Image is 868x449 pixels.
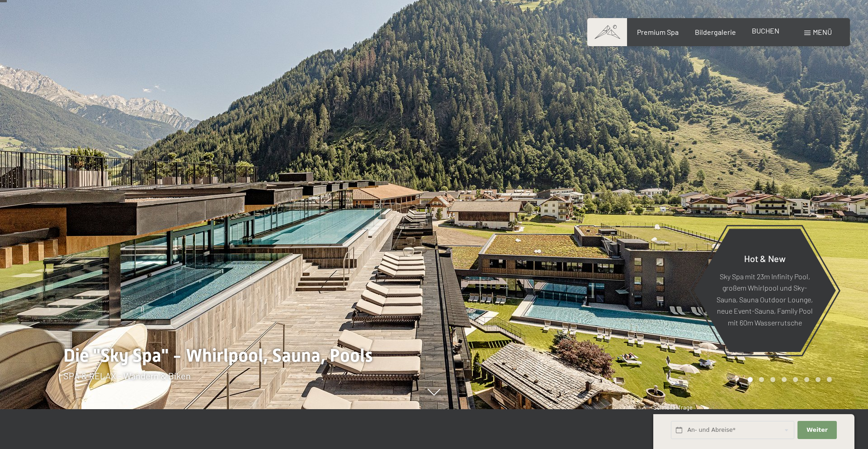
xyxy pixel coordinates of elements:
[770,377,775,382] div: Carousel Page 3
[813,28,832,36] span: Menü
[752,26,779,35] a: BUCHEN
[804,377,809,382] div: Carousel Page 6
[745,377,832,382] div: Carousel Pagination
[637,28,679,36] a: Premium Spa
[816,377,821,382] div: Carousel Page 7
[793,377,798,382] div: Carousel Page 5
[827,377,832,382] div: Carousel Page 8
[759,377,764,382] div: Carousel Page 2
[716,270,814,328] p: Sky Spa mit 23m Infinity Pool, großem Whirlpool und Sky-Sauna, Sauna Outdoor Lounge, neue Event-S...
[807,426,828,434] span: Weiter
[653,404,693,411] span: Schnellanfrage
[693,228,836,353] a: Hot & New Sky Spa mit 23m Infinity Pool, großem Whirlpool und Sky-Sauna, Sauna Outdoor Lounge, ne...
[695,28,736,36] a: Bildergalerie
[748,377,753,382] div: Carousel Page 1 (Current Slide)
[744,253,786,263] span: Hot & New
[782,377,787,382] div: Carousel Page 4
[797,421,836,439] button: Weiter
